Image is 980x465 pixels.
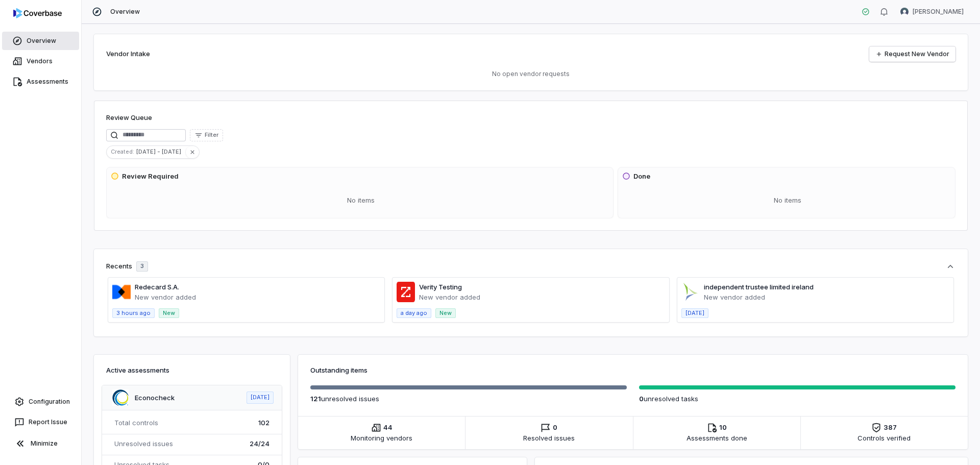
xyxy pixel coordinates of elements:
h3: Done [633,172,650,182]
span: Assessments done [687,433,747,443]
h3: Active assessments [106,365,278,375]
span: [DATE] - [DATE] [136,147,185,156]
p: unresolved issue s [310,394,627,404]
button: Report Issue [4,413,77,431]
a: independent trustee limited ireland [704,283,814,291]
span: 0 [553,423,557,433]
button: Recents3 [106,261,955,272]
span: Monitoring vendors [351,433,412,443]
div: Recents [106,261,148,272]
p: No open vendor requests [106,70,955,78]
span: 387 [884,423,897,433]
h1: Review Queue [106,113,152,123]
a: Configuration [4,393,77,411]
span: Controls verified [857,433,911,443]
h3: Review Required [122,172,179,182]
img: Zulmar Santos avatar [900,8,909,16]
h3: Outstanding items [310,365,955,375]
a: Vendors [2,52,79,70]
span: Created : [107,147,136,156]
button: Filter [190,129,223,141]
div: No items [622,187,953,214]
span: Overview [110,8,140,16]
span: 121 [310,395,321,403]
button: Zulmar Santos avatar[PERSON_NAME] [894,4,970,19]
a: Request New Vendor [869,46,955,62]
span: 10 [719,423,727,433]
img: logo-D7KZi-bG.svg [13,8,62,18]
div: No items [111,187,611,214]
h2: Vendor Intake [106,49,150,59]
a: Redecard S.A. [135,283,179,291]
span: Resolved issues [523,433,575,443]
a: Assessments [2,72,79,91]
span: 44 [383,423,393,433]
span: 3 [140,262,144,270]
button: Minimize [4,433,77,454]
span: Filter [205,131,218,139]
span: [PERSON_NAME] [913,8,964,16]
p: unresolved task s [639,394,955,404]
a: Overview [2,32,79,50]
a: Econocheck [135,394,175,402]
a: Verity Testing [419,283,462,291]
span: 0 [639,395,644,403]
